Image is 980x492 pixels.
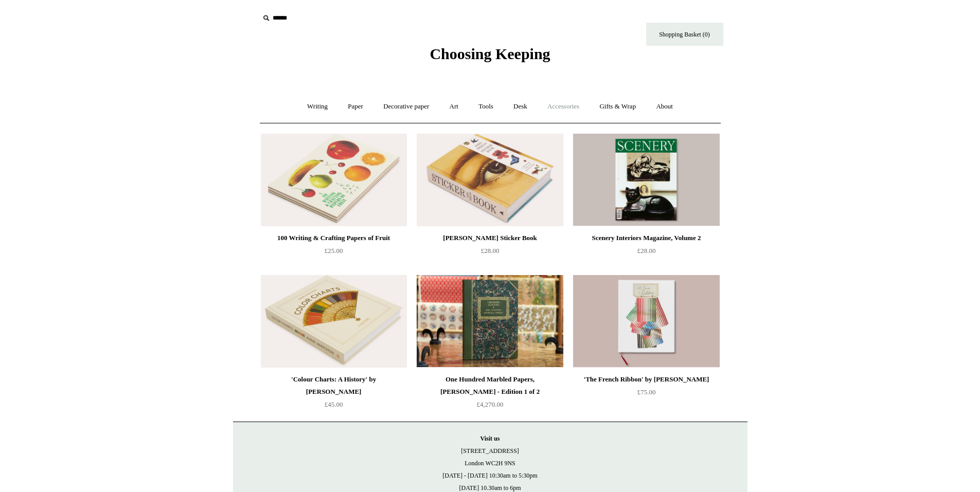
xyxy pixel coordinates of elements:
a: Gifts & Wrap [590,93,645,120]
div: [PERSON_NAME] Sticker Book [419,232,560,244]
span: Choosing Keeping [430,45,550,62]
span: £25.00 [325,247,343,254]
span: £45.00 [325,400,343,408]
div: 'The French Ribbon' by [PERSON_NAME] [576,373,717,386]
a: 'Colour Charts: A History' by [PERSON_NAME] £45.00 [261,373,407,415]
img: 100 Writing & Crafting Papers of Fruit [261,134,407,226]
a: Decorative paper [374,93,438,120]
span: £4,270.00 [477,400,504,408]
a: Writing [298,93,337,120]
div: One Hundred Marbled Papers, [PERSON_NAME] - Edition 1 of 2 [419,373,560,398]
a: Art [440,93,468,120]
a: About [647,93,682,120]
a: Shopping Basket (0) [646,23,723,46]
a: Accessories [538,93,589,120]
img: 'The French Ribbon' by Suzanne Slesin [573,275,719,368]
a: 'The French Ribbon' by [PERSON_NAME] £75.00 [573,373,719,415]
a: [PERSON_NAME] Sticker Book £28.00 [417,232,563,274]
a: Tools [469,93,503,120]
a: John Derian Sticker Book John Derian Sticker Book [417,134,563,226]
img: 'Colour Charts: A History' by Anne Varichon [261,275,407,368]
a: 'The French Ribbon' by Suzanne Slesin 'The French Ribbon' by Suzanne Slesin [573,275,719,368]
div: 'Colour Charts: A History' by [PERSON_NAME] [263,373,404,398]
a: Paper [338,93,372,120]
img: John Derian Sticker Book [417,134,563,226]
a: Desk [504,93,537,120]
a: Choosing Keeping [430,53,550,61]
span: £75.00 [637,388,656,396]
a: 100 Writing & Crafting Papers of Fruit 100 Writing & Crafting Papers of Fruit [261,134,407,226]
img: One Hundred Marbled Papers, John Jeffery - Edition 1 of 2 [417,275,563,368]
a: 'Colour Charts: A History' by Anne Varichon 'Colour Charts: A History' by Anne Varichon [261,275,407,368]
span: £28.00 [637,247,656,254]
a: One Hundred Marbled Papers, John Jeffery - Edition 1 of 2 One Hundred Marbled Papers, John Jeffer... [417,275,563,368]
strong: Visit us [480,435,500,442]
div: Scenery Interiors Magazine, Volume 2 [576,232,717,244]
a: 100 Writing & Crafting Papers of Fruit £25.00 [261,232,407,274]
a: One Hundred Marbled Papers, [PERSON_NAME] - Edition 1 of 2 £4,270.00 [417,373,563,415]
div: 100 Writing & Crafting Papers of Fruit [263,232,404,244]
span: £28.00 [481,247,500,254]
a: Scenery Interiors Magazine, Volume 2 £28.00 [573,232,719,274]
a: Scenery Interiors Magazine, Volume 2 Scenery Interiors Magazine, Volume 2 [573,134,719,226]
img: Scenery Interiors Magazine, Volume 2 [573,134,719,226]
